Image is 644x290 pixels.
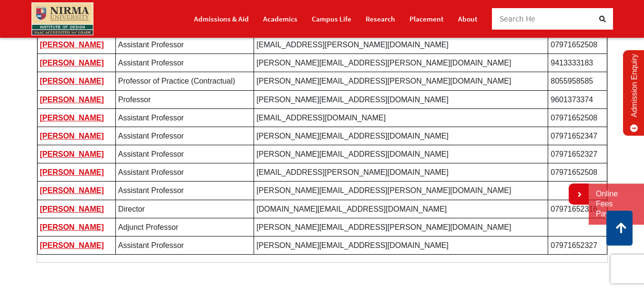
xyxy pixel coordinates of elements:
td: Director [115,200,254,218]
td: [EMAIL_ADDRESS][PERSON_NAME][DOMAIN_NAME] [254,163,548,182]
a: Admissions & Aid [194,11,249,27]
td: 9601373374 [548,90,607,108]
td: 07971652347 [548,127,607,145]
td: [PERSON_NAME][EMAIL_ADDRESS][DOMAIN_NAME] [254,127,548,145]
td: Assistant Professor [115,145,254,163]
a: [PERSON_NAME] [40,168,104,176]
td: Assistant Professor [115,163,254,182]
td: [PERSON_NAME][EMAIL_ADDRESS][DOMAIN_NAME] [254,90,548,108]
td: Assistant Professor [115,54,254,72]
td: [PERSON_NAME][EMAIL_ADDRESS][DOMAIN_NAME] [254,145,548,163]
td: 9413333183 [548,54,607,72]
a: [PERSON_NAME] [40,114,104,122]
a: About [458,11,478,27]
a: [PERSON_NAME] [40,59,104,67]
td: 07971652508 [548,163,607,182]
a: [PERSON_NAME] [40,132,104,140]
td: [PERSON_NAME][EMAIL_ADDRESS][PERSON_NAME][DOMAIN_NAME] [254,54,548,72]
img: main_logo [31,2,93,35]
td: 07971652508 [548,108,607,127]
td: Professor [115,90,254,108]
td: Assistant Professor [115,35,254,54]
a: [PERSON_NAME] [40,77,104,85]
td: 07971652316 [548,200,607,218]
a: [PERSON_NAME] [40,241,104,249]
td: Assistant Professor [115,236,254,255]
td: [PERSON_NAME][EMAIL_ADDRESS][DOMAIN_NAME] [254,236,548,255]
td: Assistant Professor [115,127,254,145]
td: 07971652327 [548,145,607,163]
td: [PERSON_NAME][EMAIL_ADDRESS][PERSON_NAME][DOMAIN_NAME] [254,218,548,236]
td: Assistant Professor [115,182,254,200]
td: [DOMAIN_NAME][EMAIL_ADDRESS][DOMAIN_NAME] [254,200,548,218]
td: [PERSON_NAME][EMAIL_ADDRESS][PERSON_NAME][DOMAIN_NAME] [254,72,548,90]
span: Search He [500,13,536,24]
a: Research [366,11,395,27]
a: Academics [263,11,297,27]
a: [PERSON_NAME] [40,186,104,194]
td: 8055958585 [548,72,607,90]
td: Assistant Professor [115,108,254,127]
td: 07971652508 [548,35,607,54]
a: Campus Life [312,11,351,27]
td: 07971652327 [548,236,607,255]
a: [PERSON_NAME] [40,205,104,213]
td: [EMAIL_ADDRESS][PERSON_NAME][DOMAIN_NAME] [254,35,548,54]
a: [PERSON_NAME] [40,96,104,104]
a: [PERSON_NAME] [40,41,104,49]
td: Professor of Practice (Contractual) [115,72,254,90]
a: [PERSON_NAME] [40,223,104,231]
a: [PERSON_NAME] [40,150,104,158]
td: [EMAIL_ADDRESS][DOMAIN_NAME] [254,108,548,127]
td: Adjunct Professor [115,218,254,236]
a: Placement [409,11,444,27]
a: Online Fees Payment [596,189,637,219]
td: [PERSON_NAME][EMAIL_ADDRESS][PERSON_NAME][DOMAIN_NAME] [254,182,548,200]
